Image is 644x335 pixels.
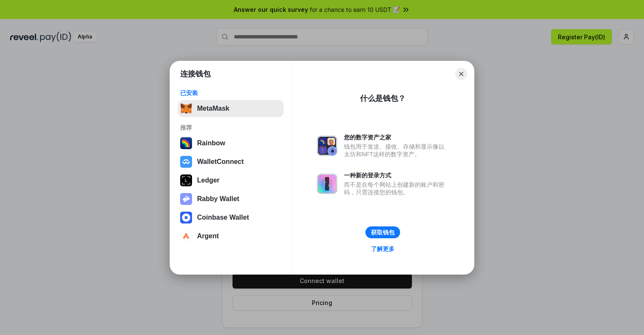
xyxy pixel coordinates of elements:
button: Argent [178,228,284,245]
div: 获取钱包 [371,229,395,236]
div: 钱包用于发送、接收、存储和显示像以太坊和NFT这样的数字资产。 [344,143,449,158]
div: 已安装 [180,89,281,97]
img: svg+xml,%3Csvg%20fill%3D%22none%22%20height%3D%2233%22%20viewBox%3D%220%200%2035%2033%22%20width%... [180,103,192,114]
div: 而不是在每个网站上创建新的账户和密码，只需连接您的钱包。 [344,181,449,196]
button: WalletConnect [178,153,284,170]
h1: 连接钱包 [180,69,211,79]
button: Coinbase Wallet [178,209,284,226]
img: svg+xml,%3Csvg%20width%3D%2228%22%20height%3D%2228%22%20viewBox%3D%220%200%2028%2028%22%20fill%3D... [180,230,192,242]
button: MetaMask [178,100,284,117]
div: 一种新的登录方式 [344,172,449,179]
div: 什么是钱包？ [360,93,406,103]
a: 了解更多 [366,243,400,254]
img: svg+xml,%3Csvg%20width%3D%2228%22%20height%3D%2228%22%20viewBox%3D%220%200%2028%2028%22%20fill%3D... [180,212,192,223]
button: Rabby Wallet [178,191,284,207]
img: svg+xml,%3Csvg%20width%3D%22120%22%20height%3D%22120%22%20viewBox%3D%220%200%20120%20120%22%20fil... [180,137,192,149]
div: 推荐 [180,124,281,131]
div: Argent [197,232,219,240]
img: svg+xml,%3Csvg%20xmlns%3D%22http%3A%2F%2Fwww.w3.org%2F2000%2Fsvg%22%20fill%3D%22none%22%20viewBox... [317,174,337,194]
div: Rabby Wallet [197,195,239,203]
button: Close [455,68,467,80]
img: svg+xml,%3Csvg%20xmlns%3D%22http%3A%2F%2Fwww.w3.org%2F2000%2Fsvg%22%20fill%3D%22none%22%20viewBox... [180,193,192,205]
div: Rainbow [197,139,225,147]
button: Rainbow [178,135,284,152]
div: WalletConnect [197,158,244,166]
img: svg+xml,%3Csvg%20xmlns%3D%22http%3A%2F%2Fwww.w3.org%2F2000%2Fsvg%22%20fill%3D%22none%22%20viewBox... [317,136,337,156]
button: 获取钱包 [365,226,400,238]
div: Ledger [197,177,219,184]
button: Ledger [178,172,284,189]
div: Coinbase Wallet [197,214,249,221]
div: 了解更多 [371,245,395,253]
div: 您的数字资产之家 [344,133,449,141]
img: svg+xml,%3Csvg%20xmlns%3D%22http%3A%2F%2Fwww.w3.org%2F2000%2Fsvg%22%20width%3D%2228%22%20height%3... [180,174,192,186]
img: svg+xml,%3Csvg%20width%3D%2228%22%20height%3D%2228%22%20viewBox%3D%220%200%2028%2028%22%20fill%3D... [180,156,192,168]
div: MetaMask [197,105,229,112]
